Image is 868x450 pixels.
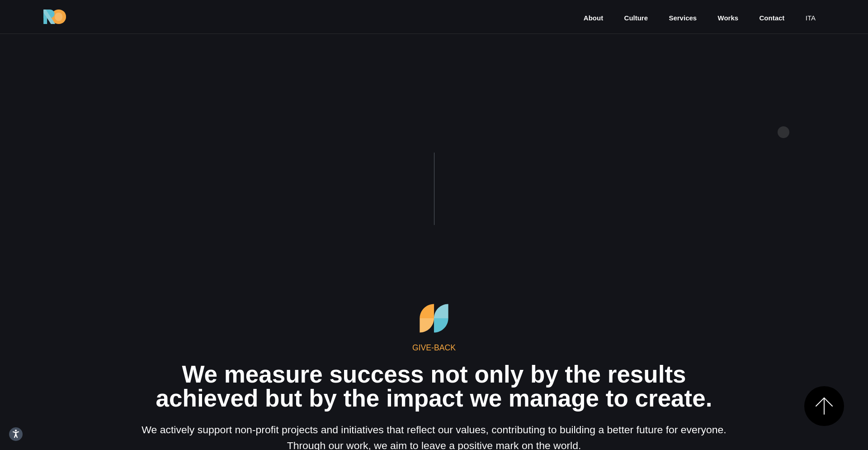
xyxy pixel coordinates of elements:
img: Ride On and the volunteering services [418,302,450,334]
a: Culture [623,13,649,24]
a: ita [805,13,816,24]
h6: Give-Back [134,342,734,354]
p: We measure success not only by the results achieved but by the impact we manage to create. [134,362,734,410]
a: Contact [759,13,786,24]
a: Works [717,13,740,24]
a: About [583,13,604,24]
img: Ride On Agency Logo [43,10,66,24]
a: Services [668,13,698,24]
